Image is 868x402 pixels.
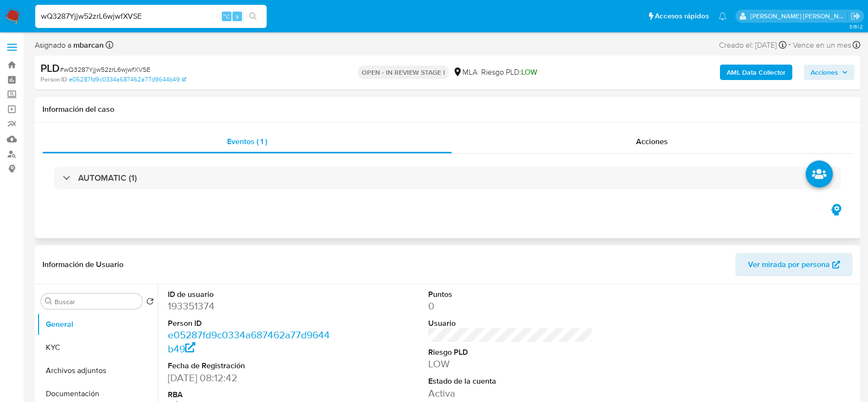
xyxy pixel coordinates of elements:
[227,136,267,147] span: Eventos ( 1 )
[54,297,138,306] input: Buscar
[60,65,150,74] span: # wQ3287Yjjw52zrL6wjwfXVSE
[727,65,786,80] b: AML Data Collector
[168,389,332,400] dt: RBA
[168,361,332,371] dt: Fecha de Registración
[168,318,332,329] dt: Person ID
[811,65,838,80] span: Acciones
[236,12,239,21] span: s
[428,357,592,371] dd: LOW
[71,40,104,51] b: mbarcan
[428,289,592,300] dt: Puntos
[35,40,104,51] span: Asignado a
[168,328,330,355] a: e05287fd9c0334a687462a77d9644b49
[45,297,53,305] button: Buscar
[54,167,841,189] div: AUTOMATIC (1)
[37,313,158,336] button: General
[37,336,158,359] button: KYC
[851,11,861,21] a: Salir
[35,10,267,23] input: Buscar usuario o caso...
[735,253,853,276] button: Ver mirada por persona
[42,260,123,269] h1: Información de Usuario
[168,289,332,300] dt: ID de usuario
[720,65,792,80] button: AML Data Collector
[41,60,60,76] b: PLD
[750,12,848,21] p: magali.barcan@mercadolibre.com
[37,359,158,382] button: Archivos adjuntos
[719,39,787,52] div: Creado el: [DATE]
[655,11,709,21] span: Accesos rápidos
[69,75,186,84] a: e05287fd9c0334a687462a77d9644b49
[719,12,727,20] a: Notificaciones
[146,297,154,308] button: Volver al orden por defecto
[804,65,854,80] button: Acciones
[428,299,592,313] dd: 0
[42,105,853,114] h1: Información del caso
[481,67,537,78] span: Riesgo PLD:
[41,75,67,84] b: Person ID
[453,67,477,78] div: MLA
[168,299,332,313] dd: 193351374
[636,136,668,147] span: Acciones
[428,318,592,329] dt: Usuario
[428,376,592,387] dt: Estado de la cuenta
[168,371,332,385] dd: [DATE] 08:12:42
[78,173,137,183] h3: AUTOMATIC (1)
[788,39,791,52] span: -
[521,67,537,78] span: LOW
[793,40,851,51] span: Vence en un mes
[358,66,449,79] p: OPEN - IN REVIEW STAGE I
[428,347,592,358] dt: Riesgo PLD
[243,10,263,23] button: search-icon
[428,387,592,400] dd: Activa
[748,253,830,276] span: Ver mirada por persona
[223,12,230,21] span: ⌥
